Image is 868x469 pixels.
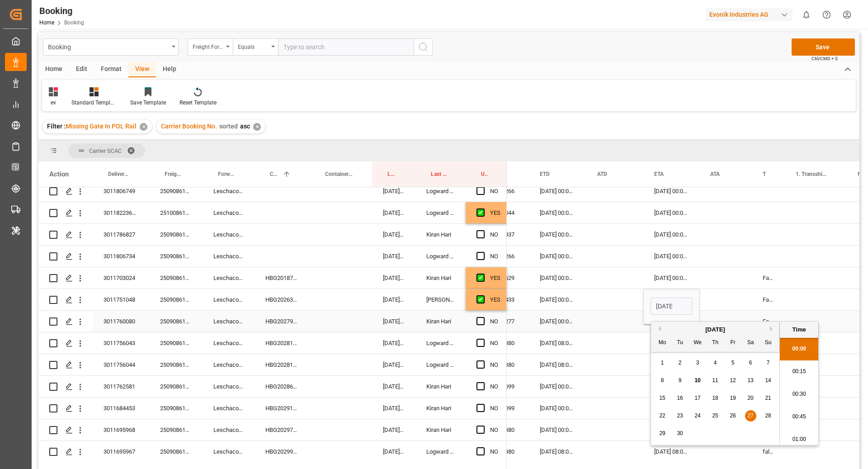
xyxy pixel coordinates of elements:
div: Choose Monday, September 15th, 2025 [657,393,668,404]
div: Choose Sunday, September 28th, 2025 [763,410,774,422]
div: NO [490,355,498,375]
div: Choose Saturday, September 13th, 2025 [745,375,756,386]
div: Sa [745,337,756,349]
div: Standard Templates [71,99,117,107]
div: month 2025-09 [654,354,777,442]
div: Leschaco Bremen [203,224,255,245]
div: Choose Friday, September 19th, 2025 [727,393,739,404]
div: NO [490,311,498,332]
div: [DATE] 00:00:00 [643,419,699,441]
div: Choose Thursday, September 11th, 2025 [710,375,721,386]
span: 27 [747,412,753,419]
div: 3011786827 [93,224,149,245]
span: Carrier SCAC [89,147,122,154]
div: [DATE] 00:00:00 [643,246,699,267]
div: Leschaco Bremen [203,419,255,441]
div: Freight Forwarder's Reference No. [193,41,223,51]
div: 3011760080 [93,311,149,332]
div: Choose Sunday, September 7th, 2025 [763,357,774,369]
span: ETD [540,171,550,177]
div: Kiran Hari [415,267,466,289]
div: 3011806749 [93,180,149,202]
div: [DATE] 16:24:22 [372,354,415,375]
span: 14 [765,377,771,384]
div: Choose Tuesday, September 2nd, 2025 [675,357,686,369]
div: Leschaco Bremen [203,180,255,202]
button: Previous Month [656,326,661,332]
span: 3 [696,360,699,366]
div: Choose Saturday, September 20th, 2025 [745,393,756,404]
div: Leschaco Bremen [203,311,255,332]
div: Edit [69,62,94,77]
button: open menu [188,38,233,56]
div: ✕ [253,123,261,131]
div: Press SPACE to select this row. [38,246,507,267]
div: Press SPACE to select this row. [38,441,507,463]
a: Home [39,19,54,26]
div: Th [710,337,721,349]
span: 30 [677,430,683,436]
li: 00:00 [780,338,818,360]
div: [DATE] 11:23:50 [372,246,415,267]
div: Choose Saturday, September 27th, 2025 [745,410,756,422]
div: [DATE] 07:40:47 [372,311,415,332]
div: HBG2028118 [255,332,310,354]
span: ATA [710,171,720,177]
div: [DATE] 00:00:00 [643,376,699,397]
button: open menu [233,38,278,56]
div: HBG2029120 [255,398,310,419]
span: 15 [659,395,665,401]
div: Press SPACE to select this row. [38,332,507,354]
div: NO [490,398,498,419]
div: HBG2026305 [255,289,310,310]
span: 1 [661,360,664,366]
li: 00:30 [780,383,818,406]
div: [DATE] 00:00:00 [529,419,586,441]
div: Press SPACE to select this row. [38,376,507,398]
div: Kiran Hari [415,224,466,245]
span: Delivery No. [108,171,130,177]
div: Booking [48,41,169,52]
div: NO [490,224,498,245]
span: 28 [765,412,771,419]
div: Logward System [415,332,466,354]
div: View [128,62,156,77]
span: 7 [767,360,770,366]
div: [DATE] 00:00:00 [529,224,586,245]
div: HBG2029929 [255,441,310,462]
div: NO [490,181,498,202]
div: Press SPACE to select this row. [38,398,507,419]
div: Fr [727,337,739,349]
div: 250908610382 [149,376,203,397]
div: Choose Friday, September 12th, 2025 [727,375,739,386]
span: 9 [679,377,682,384]
div: Evonik Industries AG [706,8,793,21]
span: 26 [730,412,736,419]
span: 13 [747,377,753,384]
div: Choose Monday, September 1st, 2025 [657,357,668,369]
div: NO [490,420,498,441]
button: Help Center [816,5,837,25]
div: Choose Wednesday, September 10th, 2025 [692,375,703,386]
div: Press SPACE to select this row. [38,267,507,289]
span: Update Last Opened By [481,171,488,177]
div: Choose Thursday, September 25th, 2025 [710,410,721,422]
span: Carrier Booking No. [161,123,217,130]
button: open menu [43,38,179,56]
div: 250908610617 [149,224,203,245]
div: Choose Tuesday, September 23rd, 2025 [675,410,686,422]
div: 3011762581 [93,376,149,397]
div: 250908610323 [149,354,203,375]
div: Equals [238,41,269,51]
div: [DATE] 11:23:52 [372,180,415,202]
span: TS Tracking [763,171,766,177]
div: [DATE] 07:40:47 [372,224,415,245]
button: Save [792,38,855,56]
div: Choose Sunday, September 14th, 2025 [763,375,774,386]
div: Leschaco Bremen [203,267,255,289]
div: 3011703024 [93,267,149,289]
span: 29 [659,430,665,436]
div: [DATE] 00:00:00 [643,224,699,245]
div: [DATE] 08:00:00 [643,441,699,462]
div: HBG2018751 [255,267,310,289]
